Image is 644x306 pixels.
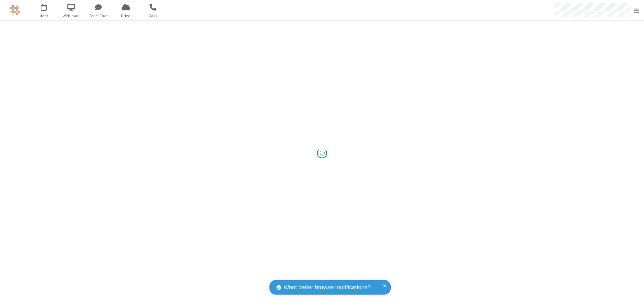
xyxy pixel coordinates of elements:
[140,13,166,19] span: Calls
[31,13,57,19] span: Meet
[86,13,111,19] span: Team Chat
[10,5,20,15] img: QA Selenium DO NOT DELETE OR CHANGE
[284,283,371,292] span: Want better browser notifications?
[113,13,138,19] span: Drive
[59,13,84,19] span: Webinars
